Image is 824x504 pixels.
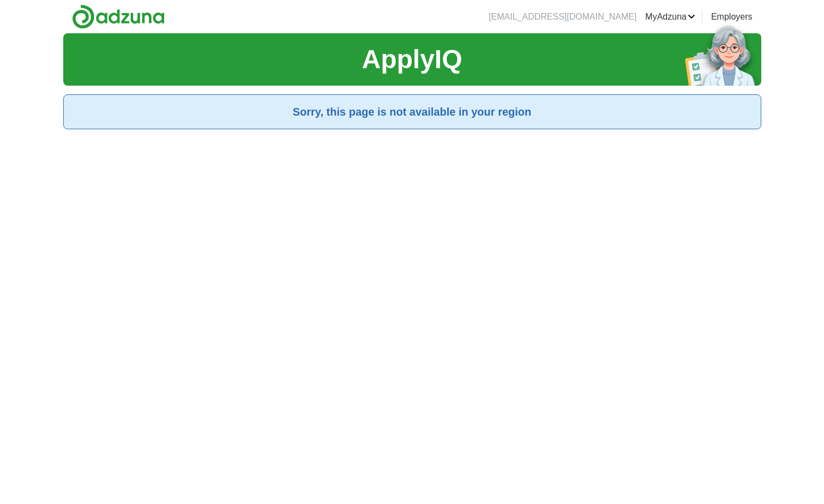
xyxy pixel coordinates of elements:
a: MyAdzuna [645,10,695,23]
a: Employers [711,10,753,23]
img: Adzuna logo [72,4,165,29]
h2: Sorry, this page is not available in your region [73,104,752,120]
h1: ApplyIQ [362,40,462,79]
li: [EMAIL_ADDRESS][DOMAIN_NAME] [489,10,636,23]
